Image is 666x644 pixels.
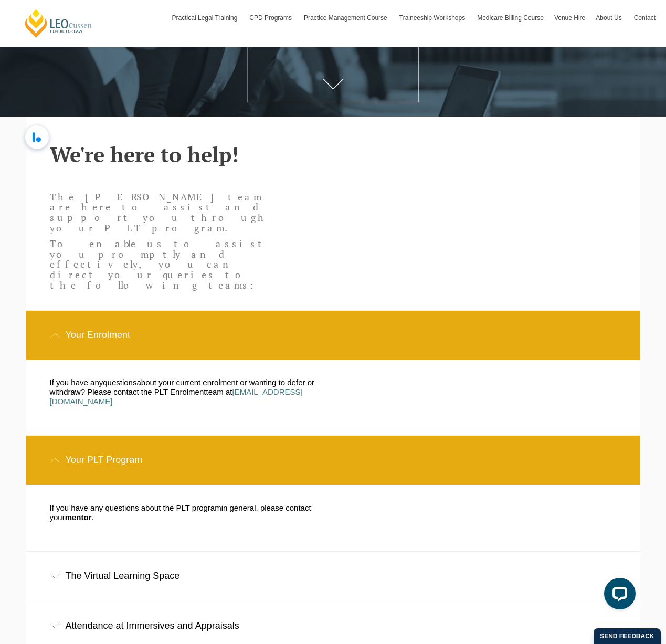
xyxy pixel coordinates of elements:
[50,143,617,166] h2: We're here to help!
[50,503,221,512] span: If you have any questions about the PLT program
[394,3,472,33] a: Traineeship Workshops
[50,378,314,396] span: about your current enrolment or wanting to defer or withdraw
[629,3,661,33] a: Contact
[81,387,85,396] span: ?
[50,192,277,234] p: The [PERSON_NAME] team are here to assist and support you through your PLT program.
[50,378,103,387] span: If you have any
[167,3,245,33] a: Practical Legal Training
[50,239,277,291] p: To enable us to assist you promptly and effectively, you can direct your queries to the following...
[26,552,640,600] div: The Virtual Learning Space
[206,387,208,396] span: t
[244,3,299,33] a: CPD Programs
[221,503,256,512] span: in general
[596,574,640,618] iframe: LiveChat chat widget
[590,3,628,33] a: About Us
[50,503,311,522] span: , please contact your
[92,513,94,522] span: .
[208,387,232,396] span: eam at
[299,3,394,33] a: Practice Management Course
[133,378,137,387] span: s
[92,387,206,396] span: lease contact the PLT Enrolment
[50,387,303,406] a: [EMAIL_ADDRESS][DOMAIN_NAME]
[103,378,133,387] span: question
[65,513,92,522] span: mentor
[87,387,92,396] span: P
[26,311,640,360] div: Your Enrolment
[472,3,549,33] a: Medicare Billing Course
[26,436,640,484] div: Your PLT Program
[24,8,93,38] a: [PERSON_NAME] Centre for Law
[549,3,590,33] a: Venue Hire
